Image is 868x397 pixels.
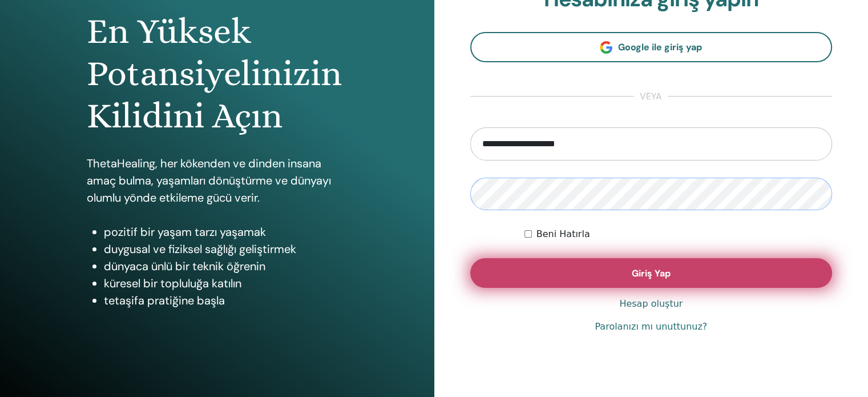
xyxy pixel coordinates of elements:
a: Parolanızı mı unuttunuz? [595,320,707,334]
li: duygusal ve fiziksel sağlığı geliştirmek [104,240,348,258]
div: Keep me authenticated indefinitely or until I manually logout [524,227,832,241]
a: Google ile giriş yap [470,32,833,62]
h1: En Yüksek Potansiyelinizin Kilidini Açın [87,10,348,138]
span: veya [634,90,668,103]
li: tetaşifa pratiğine başla [104,292,348,309]
a: Hesap oluştur [619,297,683,311]
span: Google ile giriş yap [618,41,702,53]
span: Giriş Yap [632,267,671,279]
p: ThetaHealing, her kökenden ve dinden insana amaç bulma, yaşamları dönüştürme ve dünyayı olumlu yö... [87,155,348,206]
button: Giriş Yap [470,258,833,288]
li: pozitif bir yaşam tarzı yaşamak [104,223,348,240]
li: küresel bir topluluğa katılın [104,275,348,292]
li: dünyaca ünlü bir teknik öğrenin [104,258,348,275]
label: Beni Hatırla [536,227,590,241]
